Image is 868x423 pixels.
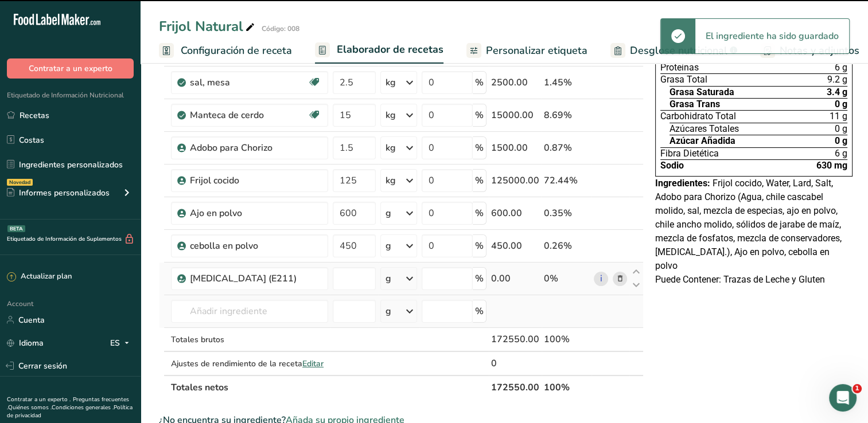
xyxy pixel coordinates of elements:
span: Ayuda [131,346,155,354]
span: 0 g [835,100,847,109]
div: Adobo para Chorizo [190,141,321,155]
span: Personalizar etiqueta [486,43,587,58]
span: Proteínas [660,63,699,72]
input: Añadir ingrediente [171,300,328,323]
div: kg [386,141,396,155]
div: Envíanos un mensaje [11,91,218,123]
div: ES [110,336,134,350]
span: 630 mg [816,161,847,170]
div: g [386,206,391,220]
div: El ingrediente ha sido guardado [695,19,849,53]
div: [MEDICAL_DATA] (E211) [190,272,321,285]
a: Política de privacidad [7,404,133,420]
div: 8.69% [544,108,589,122]
div: 0% [544,272,589,285]
div: Ajo en polvo [190,206,321,220]
span: 9.2 g [827,75,847,84]
div: g [386,272,391,285]
button: Ayuda [115,318,172,363]
div: cebolla en polvo [190,239,321,253]
button: Contratar a un experto [7,58,134,79]
div: 0.35% [544,206,589,220]
div: Código: 008 [262,23,299,34]
span: Configuración de receta [181,43,292,58]
a: Elaborador de recetas [315,37,443,64]
span: Grasa Trans [670,100,720,109]
span: Grasa Total [660,75,707,84]
div: 0.00 [491,272,539,285]
div: g [386,239,391,253]
div: 0.87% [544,141,589,155]
div: Envíanos un mensaje [24,101,192,113]
div: Ajustes de rendimiento de la receta [171,358,328,370]
div: 15000.00 [491,108,539,122]
div: 2500.00 [491,76,539,89]
div: kg [386,174,396,187]
div: 72.44% [544,174,589,187]
span: Ingredientes: [655,178,710,189]
div: Cerrar [197,18,218,39]
a: Contratar a un experto . [7,395,71,404]
div: 0 [491,357,539,370]
span: Sodio [660,161,684,170]
a: Personalizar etiqueta [466,38,587,64]
div: 100% [544,332,589,346]
p: [PERSON_NAME] 👋 [23,18,207,38]
div: Totales brutos [171,334,328,346]
th: 172550.00 [489,375,542,399]
span: Editar [302,358,324,369]
p: ¿Cómo podemos ayudarte? [23,38,207,77]
span: 11 g [830,112,847,121]
div: kg [386,108,396,122]
span: Carbohidrato Total [660,112,736,121]
span: 0 g [835,136,847,146]
a: Idioma [7,333,44,353]
th: Totales netos [169,375,489,399]
a: Condiciones generales . [52,404,114,412]
div: 1500.00 [491,141,539,155]
div: 1.45% [544,76,589,89]
div: 600.00 [491,206,539,220]
iframe: Intercom live chat [829,384,857,412]
a: i [594,272,608,286]
span: Desglose nutricional [630,43,727,58]
div: Manteca de cerdo [190,108,308,122]
span: Azúcares Totales [670,124,739,134]
div: 172550.00 [491,332,539,346]
div: BIG NEWS: Our New Supplement Labeling Software is Here [24,264,185,288]
div: Novedad [7,179,33,186]
div: Hi there, [24,291,185,303]
a: Quiénes somos . [8,404,52,412]
button: Buscar ayuda [17,134,213,156]
div: Frijol cocido [190,174,321,187]
span: Mensajes [67,346,104,354]
a: Preguntas frecuentes . [7,395,129,412]
span: 6 g [835,149,847,158]
button: Mensajes [57,318,115,363]
span: Grasa Saturada [670,88,734,97]
div: kg [386,76,396,89]
div: 0.26% [544,239,589,253]
span: Noticias [185,346,217,354]
span: Fibra Dietética [660,149,719,158]
div: sal, mesa [190,76,308,89]
button: Noticias [172,318,229,363]
span: 6 g [835,63,847,72]
span: Azúcar Añadida [670,136,735,146]
span: Puede Contener: Trazas de Leche y Gluten [655,274,825,285]
div: Informes personalizados [7,187,110,199]
span: 3.4 g [827,88,847,97]
img: BIG NEWS: Our New Supplement Labeling Software is Here [12,168,217,248]
div: BETA [7,225,25,232]
div: 450.00 [491,239,539,253]
span: Elaborador de recetas [337,42,443,57]
div: BIG NEWS: Our New Supplement Labeling Software is HereBIG NEWS: Our New Supplement Labeling Softw... [11,167,218,312]
a: Desglose nutricional [610,38,737,64]
div: g [386,304,391,318]
span: 0 g [835,124,847,134]
div: Frijol Natural [159,16,257,37]
div: Actualizar plan [7,271,72,283]
span: 1 [853,384,862,393]
a: Configuración de receta [159,38,292,64]
div: 125000.00 [491,174,539,187]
